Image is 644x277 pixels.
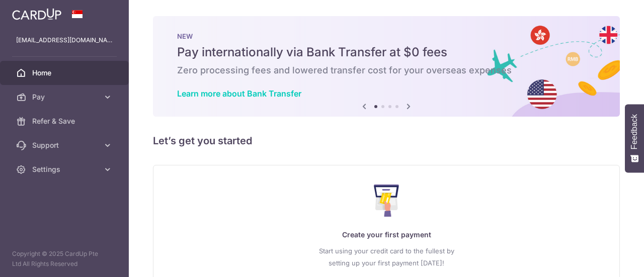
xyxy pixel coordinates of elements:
p: NEW [177,32,596,40]
span: Pay [32,92,99,102]
img: Bank transfer banner [153,16,620,117]
p: Create your first payment [174,229,599,241]
span: Support [32,140,99,150]
p: Start using your credit card to the fullest by setting up your first payment [DATE]! [174,245,599,269]
img: CardUp [12,8,61,20]
span: Home [32,68,99,78]
span: Settings [32,164,99,174]
p: [EMAIL_ADDRESS][DOMAIN_NAME] [16,35,113,45]
h5: Pay internationally via Bank Transfer at $0 fees [177,44,596,60]
h6: Zero processing fees and lowered transfer cost for your overseas expenses [177,64,596,76]
a: Learn more about Bank Transfer [177,88,301,99]
h5: Let’s get you started [153,133,620,149]
span: Feedback [630,114,639,149]
button: Feedback - Show survey [625,104,644,172]
img: Make Payment [374,184,399,217]
span: Refer & Save [32,116,99,126]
